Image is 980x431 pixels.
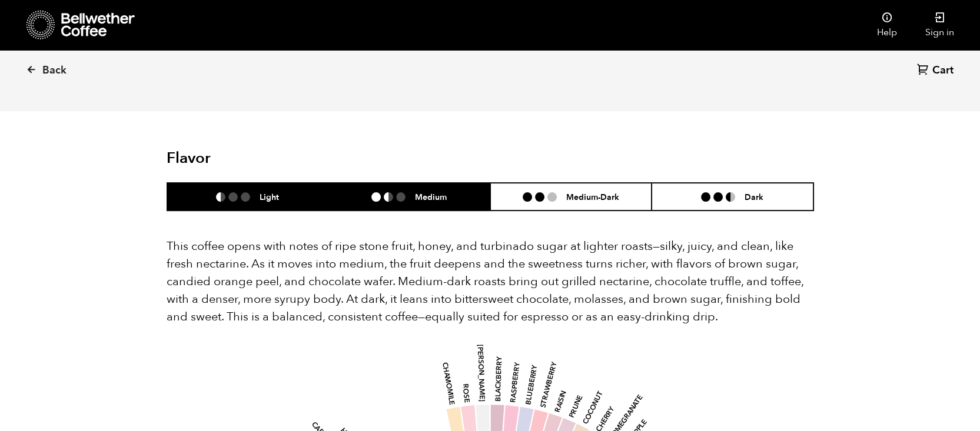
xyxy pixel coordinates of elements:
[167,238,814,326] p: This coffee opens with notes of ripe stone fruit, honey, and turbinado sugar at lighter roasts—si...
[745,192,763,202] h6: Dark
[42,64,67,78] span: Back
[415,192,447,202] h6: Medium
[932,64,954,78] span: Cart
[260,192,279,202] h6: Light
[566,192,619,202] h6: Medium-Dark
[917,63,956,79] a: Cart
[167,149,383,168] h2: Flavor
